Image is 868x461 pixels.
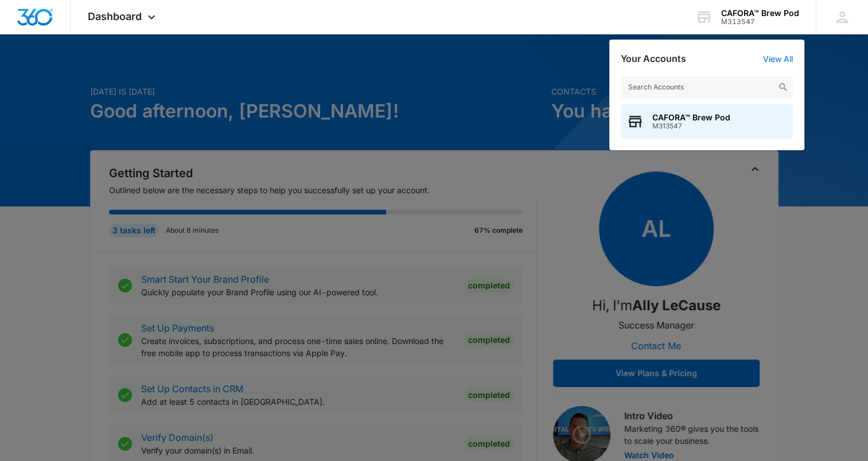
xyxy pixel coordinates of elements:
[721,9,799,18] div: account name
[621,53,686,64] h2: Your Accounts
[763,54,793,64] a: View All
[621,76,793,99] input: Search Accounts
[652,113,730,122] span: CAFORA™ Brew Pod
[88,10,142,22] span: Dashboard
[652,122,730,130] span: M313547
[621,104,793,139] button: CAFORA™ Brew PodM313547
[721,18,799,26] div: account id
